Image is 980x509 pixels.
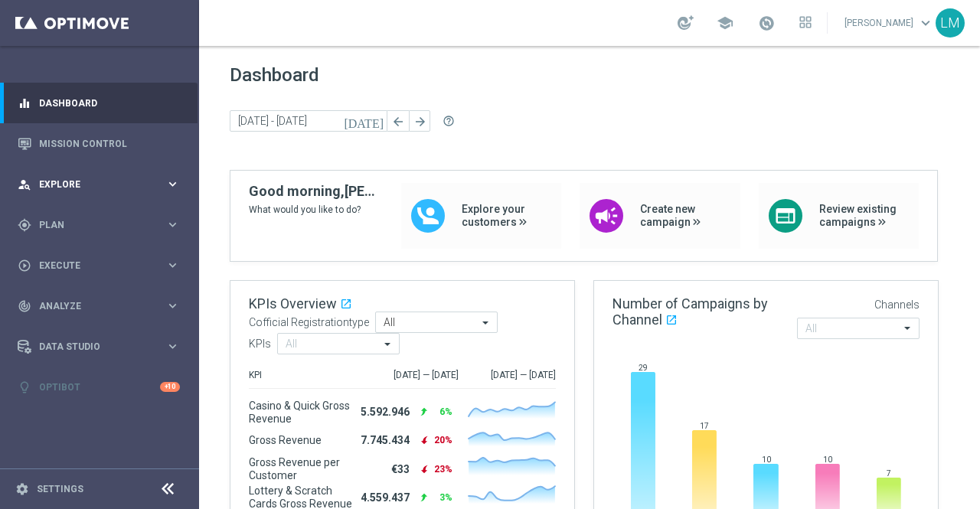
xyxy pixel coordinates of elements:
[17,259,181,272] button: play_circle_outline Execute keyboard_arrow_right
[18,367,180,407] div: Optibot
[18,178,165,191] div: Explore
[39,367,160,407] a: Optibot
[18,218,165,232] div: Plan
[18,218,31,232] i: gps_fixed
[18,380,31,394] i: lightbulb
[18,123,180,164] div: Mission Control
[165,299,180,313] i: keyboard_arrow_right
[39,83,180,123] a: Dashboard
[17,219,181,231] button: gps_fixed Plan keyboard_arrow_right
[17,341,181,353] button: Data Studio keyboard_arrow_right
[18,340,165,354] div: Data Studio
[917,15,934,31] span: keyboard_arrow_down
[17,138,181,150] button: Mission Control
[39,342,165,351] span: Data Studio
[18,83,180,123] div: Dashboard
[18,259,165,272] div: Execute
[17,178,181,191] button: person_search Explore keyboard_arrow_right
[18,299,165,313] div: Analyze
[18,299,31,313] i: track_changes
[17,97,181,109] button: equalizer Dashboard
[165,217,180,232] i: keyboard_arrow_right
[18,178,31,191] i: person_search
[165,339,180,354] i: keyboard_arrow_right
[39,123,180,164] a: Mission Control
[39,261,165,270] span: Execute
[17,381,181,393] button: lightbulb Optibot +10
[39,180,165,189] span: Explore
[165,258,180,272] i: keyboard_arrow_right
[717,15,733,31] span: school
[843,11,936,34] a: [PERSON_NAME]keyboard_arrow_down
[17,300,181,312] button: track_changes Analyze keyboard_arrow_right
[39,220,165,230] span: Plan
[165,177,180,191] i: keyboard_arrow_right
[936,8,965,38] div: LM
[18,96,31,110] i: equalizer
[15,482,29,496] i: settings
[18,259,31,272] i: play_circle_outline
[160,382,180,392] div: +10
[39,302,165,311] span: Analyze
[37,485,83,494] a: Settings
